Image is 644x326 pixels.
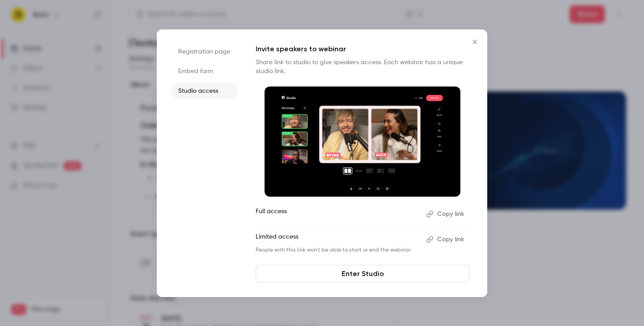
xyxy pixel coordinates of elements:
[256,44,469,54] p: Invite speakers to webinar
[265,87,461,197] img: Invite speakers to webinar
[171,44,238,60] li: Registration page
[256,232,419,247] p: Limited access
[423,232,469,247] button: Copy link
[256,247,419,254] p: People with this link won't be able to start or end the webinar
[423,207,469,221] button: Copy link
[171,83,238,99] li: Studio access
[256,58,469,76] p: Share link to studio to give speakers access. Each webinar has a unique studio link.
[256,265,469,283] a: Enter Studio
[256,207,419,221] p: Full access
[171,63,238,79] li: Embed form
[466,33,484,51] button: Close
